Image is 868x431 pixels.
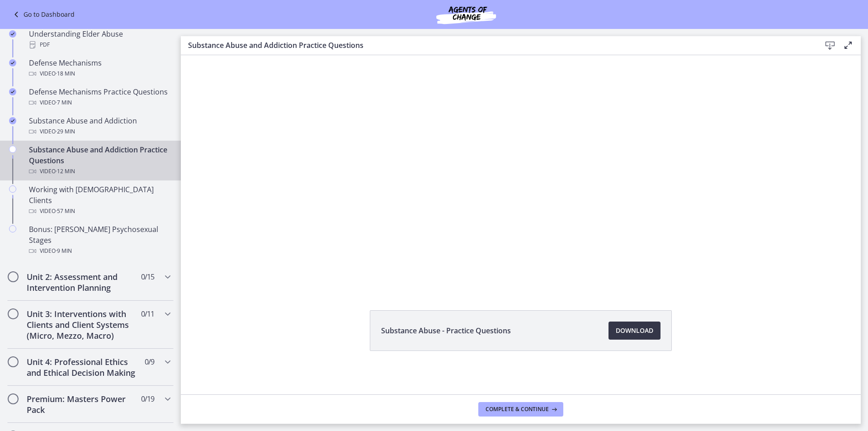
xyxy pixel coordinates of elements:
[29,57,170,79] div: Defense Mechanisms
[56,246,72,256] span: · 9 min
[29,115,170,137] div: Substance Abuse and Addiction
[29,246,170,256] div: Video
[145,356,154,367] span: 0 / 9
[188,40,807,51] h3: Substance Abuse and Addiction Practice Questions
[9,59,16,66] i: Completed
[381,325,511,336] span: Substance Abuse - Practice Questions
[478,402,563,417] button: Complete & continue
[29,126,170,137] div: Video
[29,224,170,256] div: Bonus: [PERSON_NAME] Psychosexual Stages
[29,68,170,79] div: Video
[29,166,170,177] div: Video
[27,356,137,378] h2: Unit 4: Professional Ethics and Ethical Decision Making
[486,406,549,413] span: Complete & continue
[29,206,170,217] div: Video
[56,166,75,177] span: · 12 min
[616,325,653,336] span: Download
[56,97,72,108] span: · 7 min
[141,393,154,404] span: 0 / 19
[56,68,75,79] span: · 18 min
[56,206,75,217] span: · 57 min
[141,308,154,319] span: 0 / 11
[412,4,520,25] img: Agents of Change Social Work Test Prep
[11,9,75,20] a: Go to Dashboard
[181,20,861,289] iframe: Video Lesson
[29,97,170,108] div: Video
[29,86,170,108] div: Defense Mechanisms Practice Questions
[27,308,137,341] h2: Unit 3: Interventions with Clients and Client Systems (Micro, Mezzo, Macro)
[27,393,137,415] h2: Premium: Masters Power Pack
[29,144,170,177] div: Substance Abuse and Addiction Practice Questions
[29,39,170,50] div: PDF
[609,322,660,340] a: Download
[29,184,170,217] div: Working with [DEMOGRAPHIC_DATA] Clients
[29,28,170,50] div: Understanding Elder Abuse
[9,117,16,124] i: Completed
[9,30,16,38] i: Completed
[56,126,75,137] span: · 29 min
[27,271,137,293] h2: Unit 2: Assessment and Intervention Planning
[141,271,154,282] span: 0 / 15
[9,88,16,95] i: Completed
